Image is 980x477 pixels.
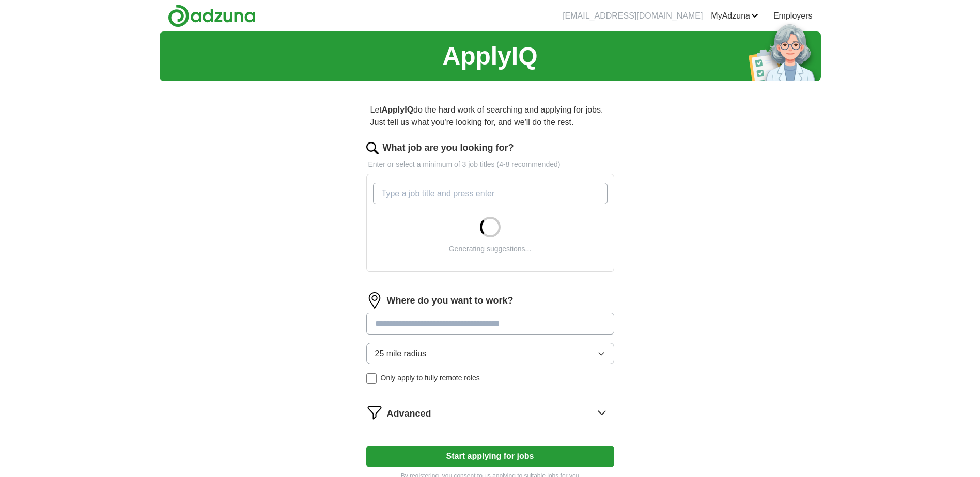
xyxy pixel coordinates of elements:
[375,347,427,360] span: 25 mile radius
[366,142,379,154] img: search.png
[381,373,480,384] span: Only apply to fully remote roles
[366,292,383,309] img: location.png
[366,343,614,364] button: 25 mile radius
[383,141,514,155] label: What job are you looking for?
[387,294,514,308] label: Where do you want to work?
[366,159,614,170] p: Enter or select a minimum of 3 job titles (4-8 recommended)
[373,183,608,204] input: Type a job title and press enter
[366,373,377,384] input: Only apply to fully remote roles
[442,38,537,75] h1: ApplyIQ
[563,10,703,22] li: [EMAIL_ADDRESS][DOMAIN_NAME]
[773,10,813,22] a: Employers
[366,404,383,421] img: filter
[168,4,256,27] img: Adzuna logo
[382,105,413,114] strong: ApplyIQ
[366,100,614,133] p: Let do the hard work of searching and applying for jobs. Just tell us what you're looking for, an...
[366,446,614,467] button: Start applying for jobs
[449,244,532,255] div: Generating suggestions...
[711,10,758,22] a: MyAdzuna
[387,407,431,421] span: Advanced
